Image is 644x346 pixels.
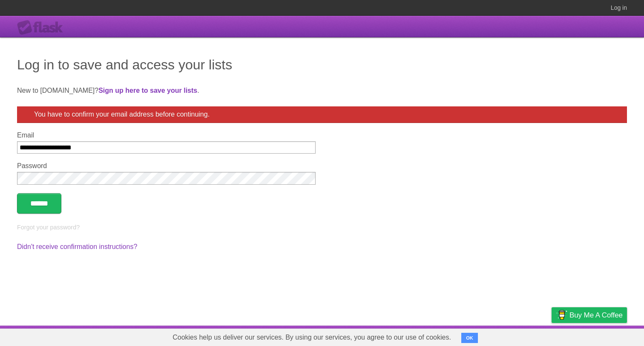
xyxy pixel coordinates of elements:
a: About [438,328,456,344]
button: OK [461,333,478,343]
a: Didn't receive confirmation instructions? [17,243,137,250]
div: Flask [17,20,68,35]
a: Buy me a coffee [552,307,627,323]
img: Buy me a coffee [556,308,567,322]
div: You have to confirm your email address before continuing. [17,106,627,123]
a: Developers [466,328,501,344]
span: Cookies help us deliver our services. By using our services, you agree to our use of cookies. [164,329,460,346]
a: Privacy [540,328,563,344]
label: Email [17,132,316,139]
h1: Log in to save and access your lists [17,54,627,75]
a: Forgot your password? [17,224,80,231]
p: New to [DOMAIN_NAME]? . [17,86,627,96]
span: Buy me a coffee [569,308,623,323]
a: Sign up here to save your lists [98,87,197,94]
label: Password [17,162,316,170]
a: Suggest a feature [573,328,627,344]
a: Terms [512,328,530,344]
